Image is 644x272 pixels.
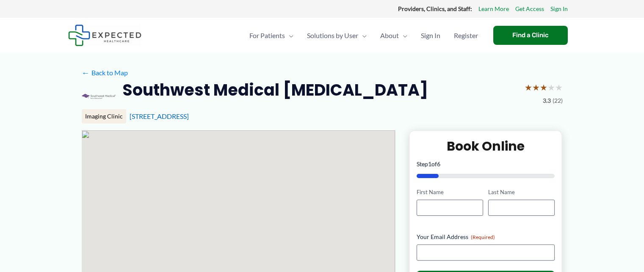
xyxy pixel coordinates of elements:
[82,69,90,77] span: ←
[373,21,414,50] a: AboutMenu Toggle
[447,21,485,50] a: Register
[417,161,555,167] p: Step of
[417,138,555,154] h2: Book Online
[243,21,485,50] nav: Primary Site Navigation
[550,3,568,14] a: Sign In
[122,80,428,100] h2: Southwest Medical [MEDICAL_DATA]
[417,188,483,196] label: First Name
[547,80,555,95] span: ★
[478,3,509,14] a: Learn More
[243,21,300,50] a: For PatientsMenu Toggle
[555,80,563,95] span: ★
[437,160,440,168] span: 6
[414,21,447,50] a: Sign In
[525,80,532,95] span: ★
[488,188,555,196] label: Last Name
[421,21,440,50] span: Sign In
[543,95,551,106] span: 3.3
[398,5,472,12] strong: Providers, Clinics, and Staff:
[380,21,399,50] span: About
[553,95,563,106] span: (22)
[540,80,547,95] span: ★
[68,25,141,46] img: Expected Healthcare Logo - side, dark font, small
[358,21,367,50] span: Menu Toggle
[428,160,431,168] span: 1
[454,21,478,50] span: Register
[532,80,540,95] span: ★
[307,21,358,50] span: Solutions by User
[82,66,128,79] a: ←Back to Map
[471,234,495,240] span: (Required)
[417,233,555,241] label: Your Email Address
[82,109,126,124] div: Imaging Clinic
[285,21,293,50] span: Menu Toggle
[515,3,544,14] a: Get Access
[399,21,407,50] span: Menu Toggle
[249,21,285,50] span: For Patients
[130,112,189,120] a: [STREET_ADDRESS]
[493,26,568,45] a: Find a Clinic
[300,21,373,50] a: Solutions by UserMenu Toggle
